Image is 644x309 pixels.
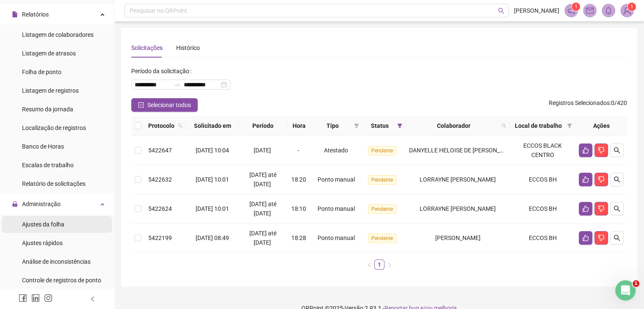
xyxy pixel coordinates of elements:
[364,259,374,270] button: left
[598,235,605,241] span: dislike
[375,260,384,269] a: 1
[196,176,229,183] span: [DATE] 10:01
[387,262,392,268] span: right
[567,123,572,128] span: filter
[352,119,361,132] span: filter
[586,7,594,14] span: mail
[614,205,620,212] span: search
[384,259,395,270] li: Próxima página
[549,98,627,112] span: : 0 / 420
[22,180,86,187] span: Relatório de solicitações
[633,280,639,287] span: 1
[510,223,575,253] td: ECCOS BH
[549,99,610,106] span: Registros Selecionados
[196,205,229,212] span: [DATE] 10:01
[249,201,276,217] span: [DATE] até [DATE]
[315,121,351,130] span: Tipo
[318,176,355,183] span: Ponto manual
[409,121,498,130] span: Colaborador
[22,201,61,207] span: Administração
[614,235,620,241] span: search
[138,102,144,108] span: check-square
[291,205,306,212] span: 18:10
[249,171,276,188] span: [DATE] até [DATE]
[420,205,496,212] span: LORRAYNE [PERSON_NAME]
[614,176,620,183] span: search
[498,8,504,14] span: search
[287,116,311,136] th: Hora
[22,277,101,284] span: Controle de registros de ponto
[239,116,287,136] th: Período
[572,3,580,11] sup: 1
[582,147,589,154] span: like
[291,235,306,241] span: 18:28
[582,176,589,183] span: like
[579,121,624,130] div: Ações
[510,136,575,165] td: ECCOS BLACK CENTRO
[148,147,172,154] span: 5422647
[196,235,229,241] span: [DATE] 08:49
[291,176,306,183] span: 18:20
[22,11,49,18] span: Relatórios
[22,143,64,150] span: Banco de Horas
[174,81,180,88] span: swap-right
[22,124,86,131] span: Localização de registros
[621,4,633,17] img: 80004
[510,194,575,223] td: ECCOS BH
[249,230,276,246] span: [DATE] até [DATE]
[131,64,195,78] label: Período da solicitação
[615,280,636,301] iframe: Intercom live chat
[148,121,174,130] span: Protocolo
[22,50,76,57] span: Listagem de atrasos
[354,123,359,128] span: filter
[148,205,172,212] span: 5422624
[510,165,575,194] td: ECCOS BH
[186,116,239,136] th: Solicitado em
[196,147,229,154] span: [DATE] 10:04
[22,87,79,94] span: Listagem de registros
[368,175,396,185] span: Pendente
[435,235,481,241] span: [PERSON_NAME]
[397,123,402,128] span: filter
[44,294,53,302] span: instagram
[19,294,27,302] span: facebook
[176,119,185,132] span: search
[22,258,91,265] span: Análise de inconsistências
[22,221,64,228] span: Ajustes da folha
[318,235,355,241] span: Ponto manual
[367,262,372,268] span: left
[565,119,574,132] span: filter
[131,43,163,52] div: Solicitações
[364,259,374,270] li: Página anterior
[384,259,395,270] button: right
[22,106,73,113] span: Resumo da jornada
[22,69,61,75] span: Folha de ponto
[374,259,384,270] li: 1
[605,7,612,14] span: bell
[501,123,506,128] span: search
[598,176,605,183] span: dislike
[324,147,348,154] span: Atestado
[31,294,40,302] span: linkedin
[627,3,636,11] sup: Atualize o seu contato no menu Meus Dados
[178,123,183,128] span: search
[366,121,394,130] span: Status
[131,98,198,112] button: Selecionar todos
[12,11,18,17] span: file
[598,205,605,212] span: dislike
[368,234,396,243] span: Pendente
[368,146,396,155] span: Pendente
[174,81,180,88] span: to
[575,4,578,10] span: 1
[513,121,564,130] span: Local de trabalho
[614,147,620,154] span: search
[318,205,355,212] span: Ponto manual
[147,100,191,110] span: Selecionar todos
[582,205,589,212] span: like
[176,43,200,52] div: Histórico
[254,147,271,154] span: [DATE]
[514,6,559,15] span: [PERSON_NAME]
[22,31,94,38] span: Listagem de colaboradores
[12,201,18,207] span: lock
[598,147,605,154] span: dislike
